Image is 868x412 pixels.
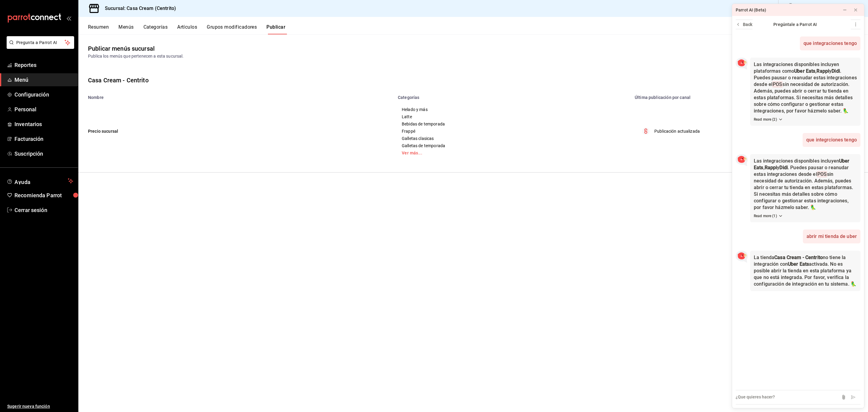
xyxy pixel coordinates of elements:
span: . Puedes pausar o reanudar estas integraciones desde el sin necesidad de autorización. Además, pu... [754,165,853,210]
span: Galletas clasicas [402,136,624,141]
span: Frappé [402,129,624,133]
span: Facturación [14,135,73,143]
span: Galletas de temporada [402,144,624,148]
th: Categorías [394,91,631,100]
span: Cerrar sesión [14,206,73,214]
span: Ayuda [14,177,65,185]
span: POS [817,171,827,177]
strong: Rappi [765,165,777,170]
span: Pregunta a Parrot AI [16,40,65,46]
td: Precio sucursal [78,100,394,163]
p: Las integraciones disponibles incluyen plataformas como , y [754,61,857,114]
button: Grupos modificadores [207,24,257,34]
button: Publicar [266,24,285,34]
span: Helado y más [402,107,624,112]
h3: Sucursal: Casa Cream (Centrito) [100,5,176,12]
span: Latte [402,115,624,119]
strong: Uber Eats [788,261,809,267]
span: Recomienda Parrot [14,191,73,199]
span: Sugerir nueva función [7,403,73,410]
span: POS [772,81,782,87]
span: Reportes [14,61,73,69]
span: Personal [14,105,73,113]
button: Categorías [143,24,168,34]
strong: Rappi [816,68,829,74]
p: La tienda no tiene la integración con activada. No es posible abrir la tienda en esta plataforma ... [754,254,857,287]
div: Publica los menús que pertenecen a esta sucursal. [88,53,858,59]
span: Menú [14,76,73,84]
button: Resumen [88,24,109,34]
span: que integraciones tengo [804,40,857,47]
span: Configuración [14,90,73,99]
p: Las integraciones disponibles incluyen , y [754,158,857,211]
table: menu maker table for brand [78,91,868,163]
span: que integrciones tengo [806,137,857,143]
button: Pregunta a Parrot AI [7,36,74,49]
span: . Puedes pausar o reanudar estas integraciones desde el sin necesidad de autorización. Además, pu... [754,68,857,114]
span: Suscripción [14,150,73,158]
div: navigation tabs [88,24,868,34]
span: abrir mi tienda de uber [807,233,857,240]
div: Parrot AI (Beta) [736,7,766,13]
div: Pregúntale a Parrot AI [753,21,838,28]
button: Artículos [177,24,197,34]
button: Menús [118,24,134,34]
a: Ver más... [402,151,624,155]
p: Publicación actualizada [654,128,700,135]
strong: Casa Cream - Centrito [774,255,823,260]
button: Read more (2) [754,117,783,122]
button: open_drawer_menu [66,16,71,21]
div: Publicar menús sucursal [88,44,155,53]
span: Bebidas de temporada [402,122,624,126]
div: Casa Cream - Centrito [88,76,149,85]
th: Última publicación por canal [631,91,868,100]
span: Inventarios [14,120,73,128]
a: Pregunta a Parrot AI [4,44,74,50]
th: Nombre [78,91,394,100]
strong: Didi [779,165,788,170]
strong: Didi [832,68,840,74]
button: Back [736,20,753,29]
strong: Uber Eats [794,68,815,74]
button: Read more (1) [754,213,783,219]
span: Back [743,21,753,28]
